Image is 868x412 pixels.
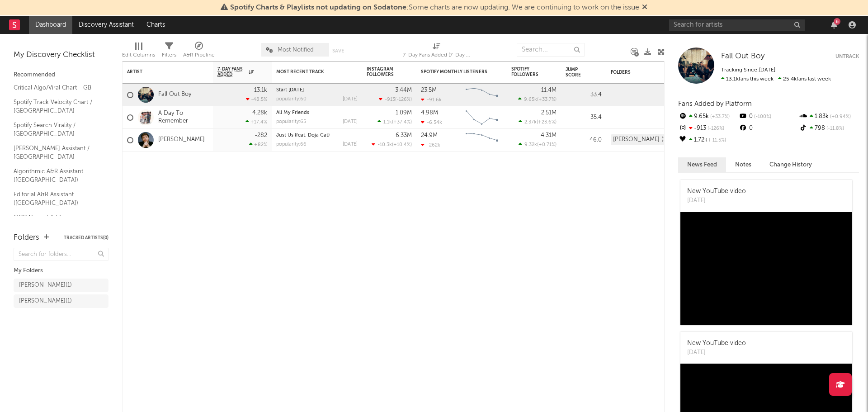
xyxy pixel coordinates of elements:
div: ( ) [519,119,557,125]
div: -282 [255,133,267,138]
button: 6 [831,21,837,28]
div: 0 [738,123,798,134]
div: 4.98M [421,110,438,116]
span: : Some charts are now updating. We are continuing to work on the issue [230,4,639,11]
span: +33.7 % [538,97,555,102]
div: 24.9M [421,133,438,138]
div: ( ) [519,142,557,147]
div: Folders [14,232,39,243]
div: 23.5M [421,87,437,93]
div: popularity: 65 [276,119,306,124]
a: [PERSON_NAME] Assistant / [GEOGRAPHIC_DATA] [14,143,99,162]
input: Search for artists [669,19,805,31]
svg: Chart title [462,106,502,129]
div: 6 [834,18,840,25]
div: A&R Pipeline [183,50,215,61]
div: My Folders [14,265,108,276]
a: Discovery Assistant [72,16,140,34]
span: Tracking Since: [DATE] [721,67,775,73]
span: Dismiss [642,4,647,11]
button: Tracked Artists(0) [64,236,108,240]
div: 1.09M [396,110,412,116]
div: [DATE] [343,142,358,147]
a: Critical Algo/Viral Chart - GB [14,83,99,93]
a: [PERSON_NAME](1) [14,279,108,292]
div: 1.72k [678,134,738,146]
div: New YouTube video [687,339,746,348]
div: 3.44M [395,87,412,93]
a: Algorithmic A&R Assistant ([GEOGRAPHIC_DATA]) [14,166,99,185]
span: +10.4 % [393,142,410,147]
a: All My Friends [276,110,309,115]
a: Charts [140,16,171,34]
div: New YouTube video [687,187,746,196]
a: Spotify Search Virality / [GEOGRAPHIC_DATA] [14,120,99,139]
div: popularity: 60 [276,97,307,102]
div: [DATE] [687,348,746,357]
span: 7-Day Fans Added [217,66,246,77]
div: [DATE] [687,196,746,205]
input: Search... [517,43,585,57]
svg: Chart title [462,129,502,152]
span: +37.4 % [393,120,410,125]
span: -126 % [396,97,410,102]
span: 13.1k fans this week [721,76,774,82]
div: Edit Columns [122,50,155,61]
button: News Feed [678,157,726,172]
div: 2.51M [541,110,557,116]
span: 1.1k [383,120,392,125]
a: A Day To Remember [158,110,208,125]
div: Instagram Followers [367,66,398,77]
span: -10.3k [377,142,392,147]
a: [PERSON_NAME](1) [14,294,108,308]
div: Spotify Followers [511,66,543,77]
div: [PERSON_NAME] ( 1 ) [19,296,72,307]
span: Fans Added by Platform [678,100,752,107]
div: ( ) [379,96,412,102]
div: Filters [162,38,176,65]
span: 9.65k [524,97,537,102]
a: Just Us (feat. Doja Cat) [276,133,330,138]
a: [PERSON_NAME] [158,136,205,144]
a: Spotify Track Velocity Chart / [GEOGRAPHIC_DATA] [14,97,99,116]
div: Artist [127,69,195,75]
div: Just Us (feat. Doja Cat) [276,133,358,138]
div: A&R Pipeline [183,38,215,65]
a: Fall Out Boy [158,91,191,99]
span: -11.8 % [825,126,844,131]
div: 4.31M [541,133,557,138]
div: 6.33M [396,133,412,138]
a: Start [DATE] [276,88,304,93]
button: Notes [726,157,760,172]
button: Save [332,48,344,53]
div: +82 % [249,142,267,147]
span: 2.37k [524,120,537,125]
div: Jump Score [566,67,588,78]
div: Filters [162,50,176,61]
div: -913 [678,123,738,134]
span: -100 % [753,114,771,119]
span: +33.7 % [709,114,730,119]
div: [PERSON_NAME] ( 1 ) [19,280,72,291]
div: popularity: 66 [276,142,307,147]
span: +23.6 % [538,120,555,125]
div: 7-Day Fans Added (7-Day Fans Added) [403,38,471,65]
a: Editorial A&R Assistant ([GEOGRAPHIC_DATA]) [14,189,99,208]
div: 35.4 [566,112,602,123]
div: Spotify Monthly Listeners [421,69,489,75]
div: 1.83k [799,111,859,123]
input: Search for folders... [14,248,108,261]
div: ( ) [372,142,412,147]
button: Untrack [835,52,859,61]
div: 33.4 [566,90,602,100]
div: -262k [421,142,440,148]
span: Most Notified [278,47,314,53]
div: [PERSON_NAME] (1) [611,134,670,145]
div: [DATE] [343,119,358,124]
div: 46.0 [566,135,602,146]
div: -48.5 % [246,96,267,102]
button: Change History [760,157,821,172]
a: Fall Out Boy [721,52,764,61]
div: -6.54k [421,119,442,125]
div: Recommended [14,70,108,81]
